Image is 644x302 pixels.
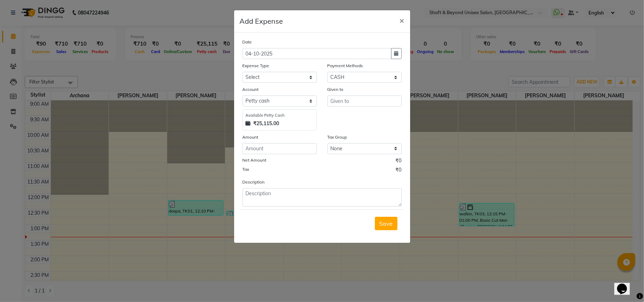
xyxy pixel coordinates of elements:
[246,112,314,118] div: Available Petty Cash
[243,134,259,140] label: Amount
[254,120,279,127] strong: ₹25,115.00
[396,157,402,166] span: ₹0
[243,39,252,45] label: Date
[327,95,402,106] input: Given to
[375,217,398,230] button: Save
[243,157,267,163] label: Net Amount
[400,15,405,25] span: ×
[396,166,402,175] span: ₹0
[327,134,347,140] label: Tax Group
[243,179,265,185] label: Description
[394,10,410,30] button: Close
[379,220,393,227] span: Save
[327,63,363,69] label: Payment Methods
[243,143,317,154] input: Amount
[243,86,259,93] label: Account
[243,63,269,69] label: Expense Type
[614,274,637,295] iframe: chat widget
[243,166,249,173] label: Tax
[240,16,283,27] h5: Add Expense
[327,86,344,93] label: Given to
